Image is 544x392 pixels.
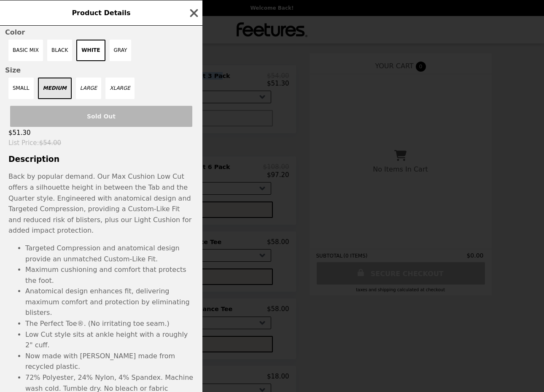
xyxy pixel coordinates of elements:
[47,40,72,61] button: Black
[110,40,132,61] button: Gray
[8,40,43,61] button: Basic Mix
[72,9,130,17] span: Product Details
[39,139,62,147] span: $54.00
[25,318,194,329] li: The Perfect Toe®. (No irritating toe seam.)
[8,78,34,99] button: SMALL
[5,66,197,74] span: Size
[76,40,105,61] button: White
[8,171,194,236] p: Back by popular demand. Our Max Cushion Low Cut offers a silhouette height in between the Tab and...
[25,286,194,318] li: Anatomical design enhances fit, delivering maximum comfort and protection by eliminating blisters.
[76,78,101,99] button: LARGE
[25,264,194,286] li: Maximum cushioning and comfort that protects the foot.
[25,329,194,351] li: Low Cut style sits at ankle height with a roughly 2" cuff.
[105,78,135,99] button: XLARGE
[25,243,194,264] li: Targeted Compression and anatomical design provide an unmatched Custom-Like Fit.
[5,28,197,36] span: Color
[25,351,194,372] li: Now made with [PERSON_NAME] made from recycled plastic.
